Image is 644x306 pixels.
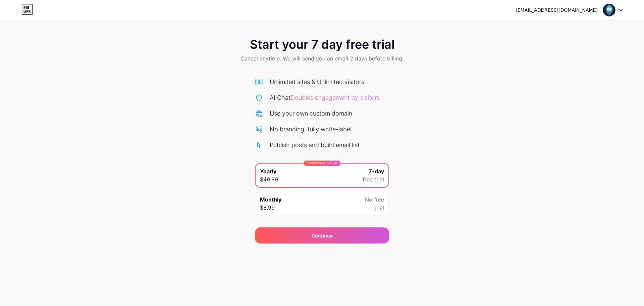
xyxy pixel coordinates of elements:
div: Unlimited sites & Unlimited visitors [270,77,364,86]
div: Continue [312,232,333,239]
span: Start your 7 day free trial [250,38,394,51]
span: free trial [363,175,384,183]
img: verdypl [603,4,615,16]
span: Doubles engagement by visitors [290,94,380,101]
span: Cancel anytime. We will send you an email 2 days before billing. [240,54,404,62]
div: Use your own custom domain [270,109,352,118]
div: Publish posts and build email list [270,140,360,149]
span: Monthly [260,195,281,204]
span: trial [374,204,384,212]
span: Yearly [260,167,276,175]
div: LIMITED TIME : 50% off [304,161,340,166]
span: $49.99 [260,175,278,183]
span: 7-day [369,167,384,175]
span: No free [365,195,384,204]
span: $8.99 [260,204,275,212]
div: AI Chat [270,93,380,102]
div: No branding, fully white-label [270,125,352,134]
div: [EMAIL_ADDRESS][DOMAIN_NAME] [516,7,598,14]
